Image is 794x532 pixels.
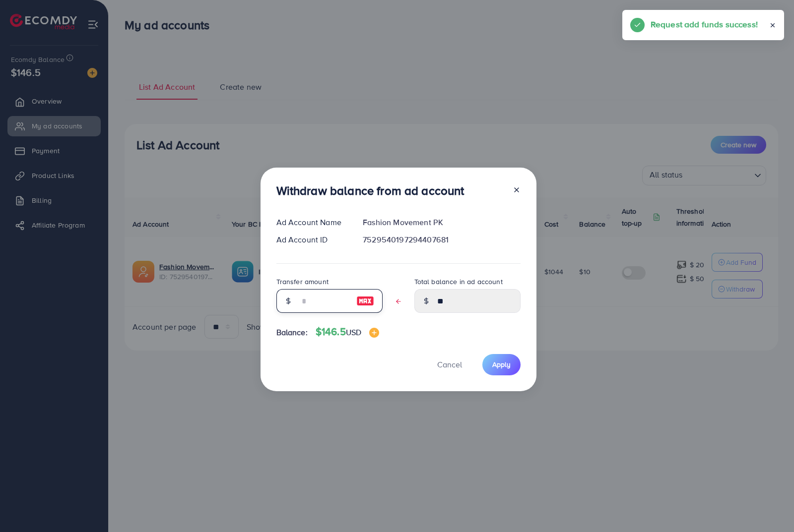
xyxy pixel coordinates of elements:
div: Ad Account Name [268,217,355,228]
span: Apply [492,359,511,369]
button: Apply [482,354,521,375]
span: Cancel [437,359,462,370]
div: Ad Account ID [268,234,355,245]
h4: $146.5 [316,326,379,338]
iframe: Chat [752,487,787,525]
button: Cancel [425,354,474,375]
label: Total balance in ad account [414,277,503,287]
img: image [356,295,374,307]
div: Fashion Movement PK [355,217,528,228]
label: Transfer amount [276,277,329,287]
img: image [369,328,379,338]
div: 7529540197294407681 [355,234,528,245]
span: Balance: [276,327,308,338]
h5: Request add funds success! [651,18,758,31]
span: USD [346,327,361,338]
h3: Withdraw balance from ad account [276,183,464,198]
